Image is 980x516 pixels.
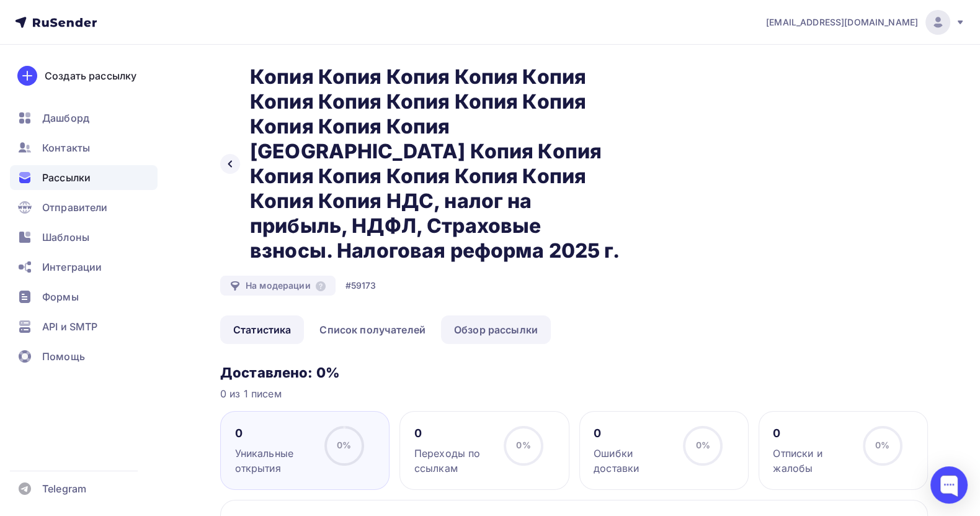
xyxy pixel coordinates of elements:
[42,260,102,274] span: Интеграции
[337,440,351,450] span: 0%
[594,446,672,476] div: Ошибки доставки
[594,426,672,441] div: 0
[10,165,158,190] a: Рассылки
[10,225,158,250] a: Шаблоны
[875,440,889,450] span: 0%
[42,111,89,125] span: Дашборд
[250,65,625,263] h2: Копия Копия Копия Копия Копия Копия Копия Копия Копия Копия Копия Копия Копия [GEOGRAPHIC_DATA] К...
[441,315,551,344] a: Обзор рассылки
[773,426,851,441] div: 0
[42,349,85,364] span: Помощь
[696,440,710,450] span: 0%
[766,10,965,35] a: [EMAIL_ADDRESS][DOMAIN_NAME]
[773,446,851,476] div: Отписки и жалобы
[10,195,158,220] a: Отправители
[42,200,108,215] span: Отправители
[235,446,313,476] div: Уникальные открытия
[220,386,928,401] div: 0 из 1 писем
[345,279,376,292] div: #59173
[414,426,492,441] div: 0
[306,315,439,344] a: Список получателей
[42,319,97,334] span: API и SMTP
[414,446,492,476] div: Переходы по ссылкам
[766,16,918,29] span: [EMAIL_ADDRESS][DOMAIN_NAME]
[10,284,158,309] a: Формы
[42,230,89,245] span: Шаблоны
[10,135,158,160] a: Контакты
[220,276,336,296] div: На модерации
[42,170,91,185] span: Рассылки
[42,140,90,155] span: Контакты
[516,440,530,450] span: 0%
[42,481,86,496] span: Telegram
[45,68,136,83] div: Создать рассылку
[10,106,158,130] a: Дашборд
[220,315,304,344] a: Статистика
[42,289,79,304] span: Формы
[235,426,313,441] div: 0
[220,364,928,381] h3: Доставлено: 0%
